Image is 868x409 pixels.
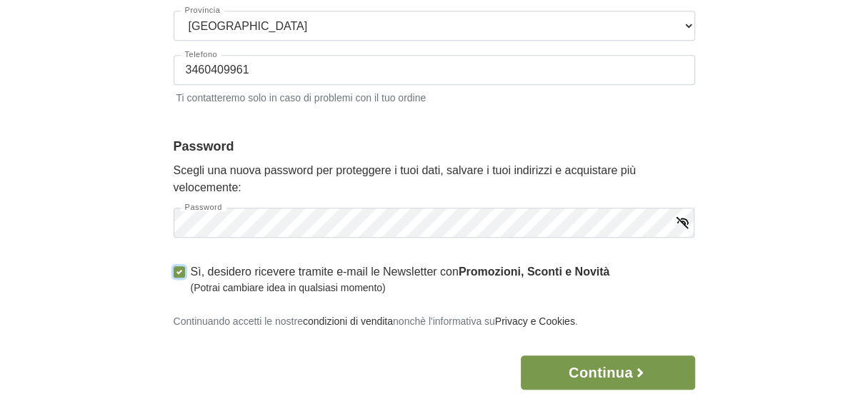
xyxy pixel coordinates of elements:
[521,355,694,390] button: Continua
[174,162,695,196] p: Scegli una nuova password per proteggere i tuoi dati, salvare i tuoi indirizzi e acquistare più v...
[174,315,578,327] small: Continuando accetti le nostre nonchè l'informativa su .
[495,315,575,327] a: Privacy e Cookies
[181,203,226,211] label: Password
[303,315,393,327] a: condizioni di vendita
[191,263,610,296] label: Sì, desidero ricevere tramite e-mail le Newsletter con
[459,266,610,278] strong: Promozioni, Sconti e Novità
[174,137,695,156] legend: Password
[181,6,225,14] label: Provincia
[174,55,695,85] input: Telefono
[181,51,222,59] label: Telefono
[174,88,695,106] small: Ti contatteremo solo in caso di problemi con il tuo ordine
[191,281,610,296] small: (Potrai cambiare idea in qualsiasi momento)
